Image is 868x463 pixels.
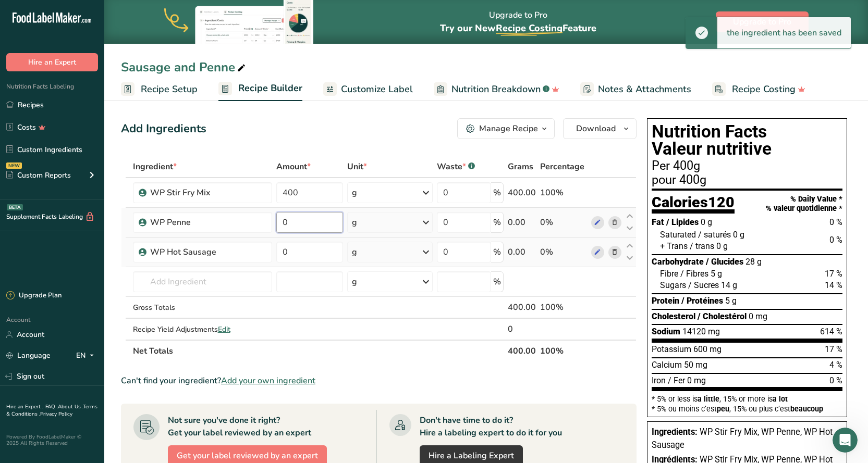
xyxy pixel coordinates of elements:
[708,193,735,211] span: 120
[508,160,533,173] span: Grams
[820,327,842,336] span: 614 %
[508,323,536,335] div: 0
[576,122,616,135] span: Download
[540,301,587,314] div: 100%
[732,82,796,96] span: Recipe Costing
[121,78,198,101] a: Recipe Setup
[221,374,315,387] span: Add your own ingredient
[540,246,587,258] div: 0%
[508,216,536,229] div: 0.00
[773,395,788,403] span: a lot
[725,296,737,306] span: 5 g
[141,82,198,96] span: Recipe Setup
[323,78,413,101] a: Customize Label
[693,344,722,354] span: 600 mg
[716,11,809,32] button: Upgrade to Pro
[6,170,71,181] div: Custom Reports
[652,160,842,172] div: Per 400g
[745,257,762,267] span: 28 g
[440,1,596,44] div: Upgrade to Pro
[352,276,357,288] div: g
[690,241,714,251] span: / trans
[352,246,357,258] div: g
[133,302,273,313] div: Gross Totals
[40,410,72,418] a: Privacy Policy
[825,280,842,290] span: 14 %
[6,53,98,71] button: Hire an Expert
[652,344,691,354] span: Potassium
[540,186,587,199] div: 100%
[6,291,62,301] div: Upgrade Plan
[668,376,685,385] span: / Fer
[652,195,735,214] div: Calories
[688,280,719,290] span: / Sucres
[7,204,23,210] div: BETA
[434,78,559,101] a: Nutrition Breakdown
[829,360,842,370] span: 4 %
[76,349,98,362] div: EN
[150,186,266,199] div: WP Stir Fry Mix
[717,405,729,413] span: peu
[829,217,842,227] span: 0 %
[652,360,682,370] span: Calcium
[733,16,791,28] span: Upgrade to Pro
[341,82,413,96] span: Customize Label
[479,122,538,135] div: Manage Recipe
[681,296,723,306] span: / Protéines
[680,269,708,279] span: / Fibres
[133,271,273,292] input: Add Ingredient
[749,311,767,321] span: 0 mg
[218,324,230,334] span: Edit
[652,174,842,186] div: pour 400g
[563,118,637,139] button: Download
[833,428,858,453] iframe: Intercom live chat
[721,280,737,290] span: 14 g
[660,280,686,290] span: Sugars
[168,414,311,439] div: Not sure you've done it right? Get your label reviewed by an expert
[131,340,506,361] th: Net Totals
[508,186,536,199] div: 400.00
[6,403,97,418] a: Terms & Conditions .
[133,160,177,173] span: Ingredient
[420,414,562,439] div: Don't have time to do it? Hire a labeling expert to do it for you
[451,82,541,96] span: Nutrition Breakdown
[652,405,842,412] div: * 5% ou moins c’est , 15% ou plus c’est
[652,257,704,267] span: Carbohydrate
[733,230,744,240] span: 0 g
[506,340,538,361] th: 400.00
[45,403,58,410] a: FAQ .
[540,216,587,229] div: 0%
[652,427,698,437] span: Ingredients:
[652,311,695,321] span: Cholesterol
[825,344,842,354] span: 17 %
[712,78,805,101] a: Recipe Costing
[437,160,475,173] div: Waste
[825,269,842,279] span: 17 %
[698,230,731,240] span: / saturés
[652,123,842,158] h1: Nutrition Facts Valeur nutritive
[711,269,722,279] span: 5 g
[538,340,589,361] th: 100%
[496,22,563,34] span: Recipe Costing
[6,403,43,410] a: Hire an Expert .
[6,434,98,446] div: Powered By FoodLabelMaker © 2025 All Rights Reserved
[717,17,851,48] div: the ingredient has been saved
[706,257,743,267] span: / Glucides
[177,449,318,462] span: Get your label reviewed by an expert
[660,269,678,279] span: Fibre
[716,241,728,251] span: 0 g
[133,324,273,335] div: Recipe Yield Adjustments
[121,58,248,77] div: Sausage and Penne
[440,22,596,34] span: Try our New Feature
[652,217,664,227] span: Fat
[682,327,720,336] span: 14120 mg
[684,360,707,370] span: 50 mg
[121,374,637,387] div: Can't find your ingredient?
[666,217,699,227] span: / Lipides
[150,216,266,229] div: WP Penne
[790,405,823,413] span: beaucoup
[352,186,357,199] div: g
[660,241,688,251] span: + Trans
[457,118,555,139] button: Manage Recipe
[598,82,691,96] span: Notes & Attachments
